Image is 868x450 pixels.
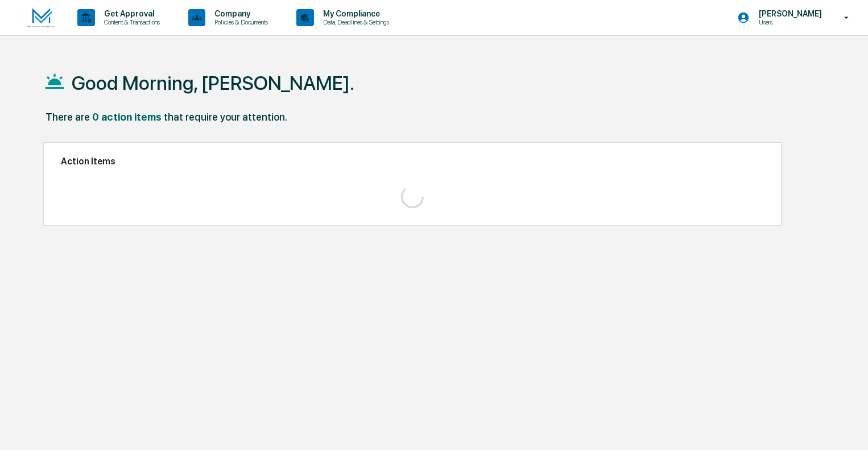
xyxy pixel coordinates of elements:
h1: Good Morning, [PERSON_NAME]. [72,72,354,94]
div: that require your attention. [164,111,287,123]
p: My Compliance [314,9,395,18]
p: Get Approval [95,9,166,18]
p: Policies & Documents [205,18,274,26]
img: logo [27,8,55,28]
p: Content & Transactions [95,18,166,26]
p: [PERSON_NAME] [750,9,828,18]
div: There are [46,111,90,123]
div: 0 action items [92,111,162,123]
h2: Action Items [61,156,764,167]
p: Data, Deadlines & Settings [314,18,395,26]
p: Company [205,9,274,18]
p: Users [750,18,828,26]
